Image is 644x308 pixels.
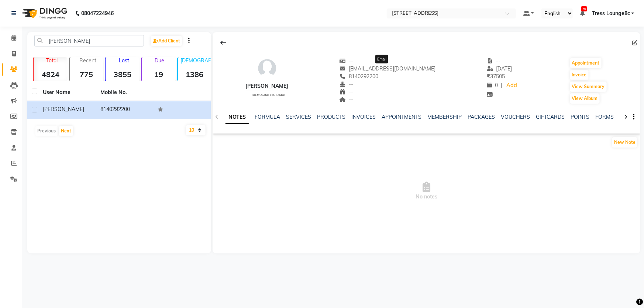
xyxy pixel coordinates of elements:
a: VOUCHERS [501,114,530,120]
span: -- [340,96,354,103]
a: 76 [580,10,585,17]
a: SERVICES [286,114,311,120]
a: Add [505,80,518,91]
span: -- [340,58,354,64]
span: [DEMOGRAPHIC_DATA] [252,93,285,97]
a: INVOICES [351,114,376,120]
span: No notes [213,154,640,228]
button: Appointment [570,58,602,68]
a: POINTS [571,114,589,120]
a: MEMBERSHIP [427,114,462,120]
span: 0 [487,82,498,89]
strong: 19 [142,70,176,79]
span: Tress Lounge8c [592,10,630,17]
span: -- [340,89,354,95]
button: Invoice [570,70,589,80]
img: avatar [256,57,278,79]
a: PRODUCTS [317,114,345,120]
span: ₹ [487,73,490,80]
a: Add Client [151,36,182,46]
td: 8140292200 [96,101,154,119]
strong: 1386 [178,70,212,79]
strong: 775 [70,70,104,79]
span: [DATE] [487,65,512,72]
input: Search by Name/Mobile/Email/Code [34,35,144,46]
span: -- [487,58,501,64]
p: Total [37,57,68,64]
a: PACKAGES [468,114,495,120]
button: New Note [612,137,637,148]
p: Recent [73,57,104,64]
b: 08047224946 [81,3,114,24]
span: [PERSON_NAME] [43,106,84,113]
div: [PERSON_NAME] [246,82,289,90]
div: Back to Client [216,36,231,50]
img: logo [19,3,69,24]
span: 8140292200 [340,73,379,80]
strong: 4824 [34,70,68,79]
a: FORMS [595,114,614,120]
th: User Name [38,84,96,101]
span: [EMAIL_ADDRESS][DOMAIN_NAME] [340,65,436,72]
p: [DEMOGRAPHIC_DATA] [181,57,212,64]
button: Next [59,126,73,136]
a: NOTES [225,111,249,124]
th: Mobile No. [96,84,154,101]
p: Due [143,57,176,64]
p: Lost [109,57,140,64]
strong: 3855 [106,70,140,79]
a: FORMULA [255,114,280,120]
span: 37505 [487,73,505,80]
a: APPOINTMENTS [382,114,421,120]
span: 76 [581,6,587,11]
button: View Summary [570,82,607,92]
span: | [501,82,502,89]
button: View Album [570,93,600,104]
a: GIFTCARDS [536,114,565,120]
div: Email [375,55,388,63]
span: -- [340,81,354,87]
